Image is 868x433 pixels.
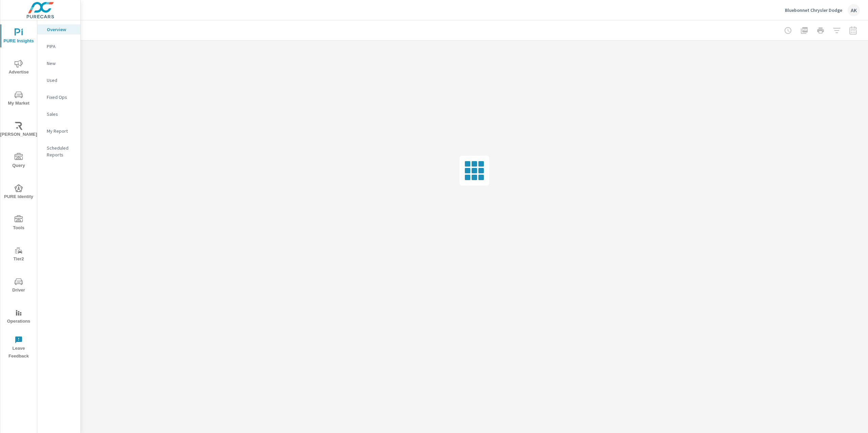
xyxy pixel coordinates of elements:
span: Leave Feedback [2,336,35,360]
div: nav menu [0,20,37,363]
p: New [47,60,75,67]
div: Used [37,75,80,85]
p: Sales [47,111,75,117]
span: Tools [2,215,35,232]
span: [PERSON_NAME] [2,122,35,138]
p: Overview [47,26,75,33]
span: Advertise [2,60,35,76]
span: Tier2 [2,246,35,263]
div: AK [848,4,860,16]
span: Driver [2,278,35,294]
div: My Report [37,126,80,136]
span: PURE Insights [2,28,35,45]
div: Sales [37,109,80,119]
p: Bluebonnet Chrysler Dodge [785,7,842,13]
p: My Report [47,128,75,134]
span: Query [2,153,35,170]
div: New [37,58,80,68]
div: Overview [37,24,80,35]
div: PIPA [37,41,80,51]
p: Fixed Ops [47,94,75,101]
p: Used [47,77,75,84]
div: Fixed Ops [37,92,80,102]
span: Operations [2,309,35,325]
p: PIPA [47,43,75,50]
p: Scheduled Reports [47,145,75,158]
span: My Market [2,91,35,107]
span: PURE Identity [2,184,35,201]
div: Scheduled Reports [37,143,80,160]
